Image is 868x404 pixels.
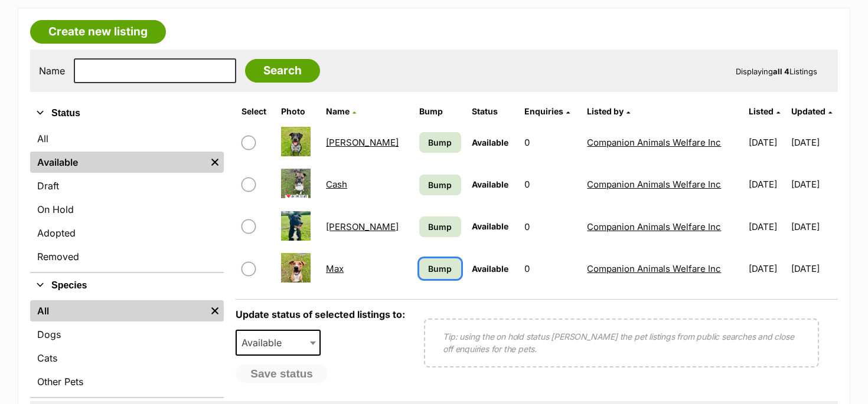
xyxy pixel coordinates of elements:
a: On Hold [30,199,224,220]
td: [DATE] [744,122,789,163]
a: Listed by [587,106,630,116]
a: Remove filter [206,152,224,173]
a: Companion Animals Welfare Inc [587,179,721,190]
a: Dogs [30,324,224,345]
input: Search [245,59,320,83]
strong: all 4 [773,67,789,76]
td: [DATE] [791,122,837,163]
span: Available [236,330,321,356]
td: [DATE] [791,206,837,247]
button: Species [30,278,224,293]
a: [PERSON_NAME] [326,221,399,232]
a: Cats [30,347,224,369]
a: Companion Animals Welfare Inc [587,263,721,274]
span: Name [326,106,350,116]
th: Status [467,102,518,121]
div: Status [30,126,224,272]
th: Photo [276,102,320,121]
a: Name [326,106,356,116]
a: [PERSON_NAME] [326,137,399,148]
a: Cash [326,179,347,190]
a: Remove filter [206,300,224,321]
a: Bump [419,175,461,195]
a: Enquiries [524,106,570,116]
th: Bump [415,102,466,121]
span: Available [237,334,293,351]
span: Available [472,179,508,189]
div: Species [30,298,224,397]
td: [DATE] [744,164,789,205]
td: 0 [520,164,581,205]
a: Bump [419,216,461,237]
a: Draft [30,175,224,196]
label: Name [39,65,65,76]
span: Available [472,137,508,147]
span: Displaying Listings [736,67,817,76]
a: All [30,300,206,321]
span: translation missing: en.admin.listings.index.attributes.enquiries [524,106,563,116]
td: 0 [520,122,581,163]
span: Available [472,221,508,231]
span: Bump [428,262,452,275]
a: Max [326,263,344,274]
button: Status [30,106,224,121]
label: Update status of selected listings to: [236,308,405,320]
th: Select [237,102,275,121]
td: [DATE] [791,248,837,289]
span: Available [472,264,508,274]
span: Bump [428,221,452,233]
a: Adopted [30,222,224,244]
a: Removed [30,246,224,267]
td: 0 [520,206,581,247]
span: Listed by [587,106,624,116]
a: Other Pets [30,371,224,392]
span: Bump [428,136,452,149]
a: Create new listing [30,20,166,44]
td: [DATE] [744,248,789,289]
a: Updated [791,106,832,116]
a: Available [30,152,206,173]
a: All [30,128,224,149]
a: Listed [749,106,780,116]
span: Bump [428,179,452,191]
a: Companion Animals Welfare Inc [587,221,721,232]
td: [DATE] [791,164,837,205]
span: Listed [749,106,774,116]
td: 0 [520,248,581,289]
a: Companion Animals Welfare Inc [587,137,721,148]
a: Bump [419,132,461,153]
a: Bump [419,258,461,279]
span: Updated [791,106,825,116]
p: Tip: using the on hold status [PERSON_NAME] the pet listings from public searches and close off e... [443,330,800,355]
td: [DATE] [744,206,789,247]
button: Save status [236,364,328,383]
